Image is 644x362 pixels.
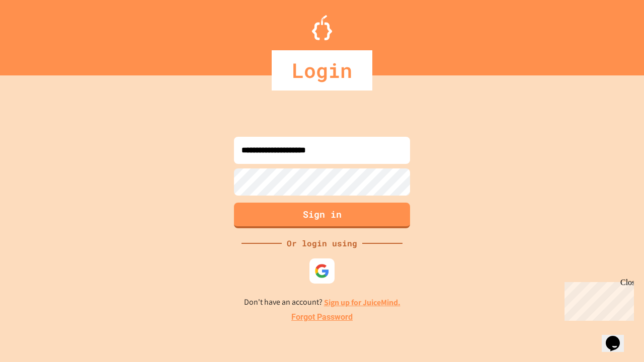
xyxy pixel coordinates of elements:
p: Don't have an account? [244,296,400,309]
div: Login [272,50,372,90]
div: Or login using [282,237,362,249]
img: Logo.svg [312,15,332,40]
a: Sign up for JuiceMind. [324,297,400,308]
a: Forgot Password [291,311,353,323]
iframe: chat widget [560,278,634,321]
button: Sign in [234,203,410,228]
iframe: chat widget [602,322,634,352]
img: google-icon.svg [314,263,330,279]
div: Chat with us now!Close [4,4,69,64]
